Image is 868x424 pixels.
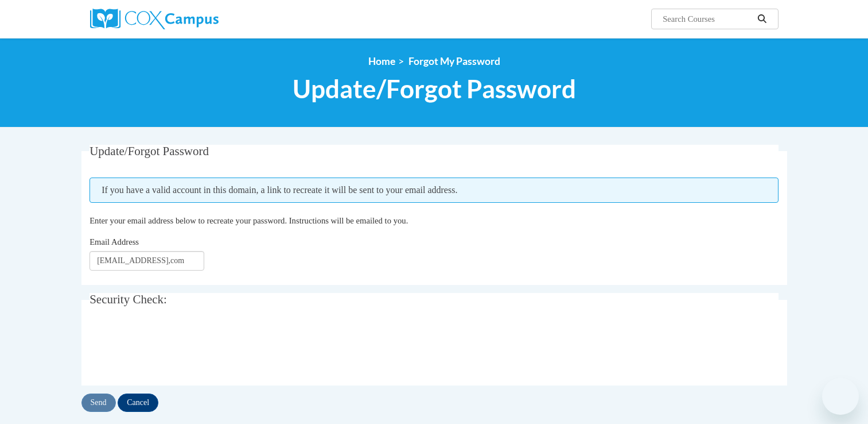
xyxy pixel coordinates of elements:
button: Search [753,12,770,26]
a: Home [368,55,395,67]
input: Email [89,251,204,271]
span: Update/Forgot Password [89,144,209,158]
a: Cox Campus [90,9,308,29]
span: If you have a valid account in this domain, a link to recreate it will be sent to your email addr... [89,178,779,203]
span: Forgot My Password [408,55,500,67]
img: Cox Campus [90,9,219,29]
span: Enter your email address below to recreate your password. Instructions will be emailed to you. [89,216,408,225]
iframe: reCAPTCHA [89,326,264,371]
span: Email Address [89,237,139,246]
input: Cancel [118,394,158,412]
span: Update/Forgot Password [293,74,576,104]
input: Search Courses [661,12,753,26]
span: Security Check: [89,292,167,306]
iframe: Button to launch messaging window [822,378,859,415]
